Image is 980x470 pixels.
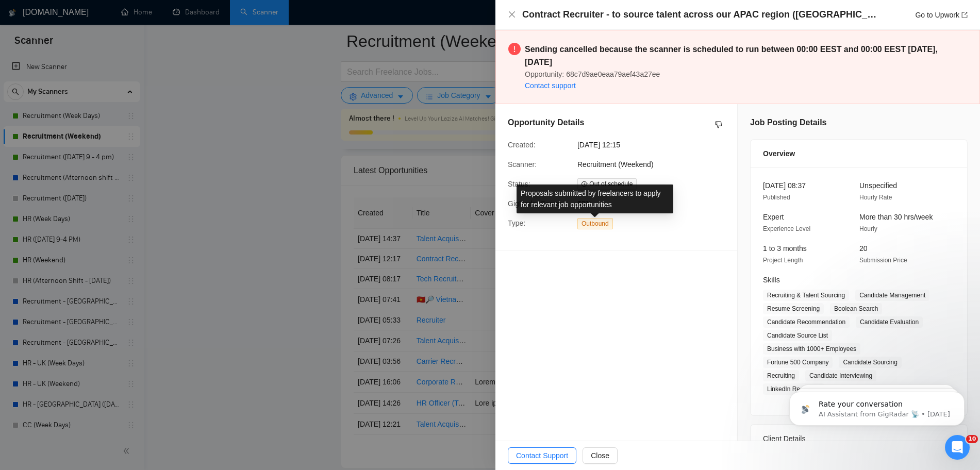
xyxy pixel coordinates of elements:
[508,10,516,19] span: close
[763,316,850,328] span: Candidate Recommendation
[763,181,806,190] span: [DATE] 08:37
[763,290,849,301] span: Recruiting & Talent Sourcing
[525,45,938,66] strong: Sending cancelled because the scanner is scheduled to run between 00:00 EEST and 00:00 EEST [DATE...
[830,303,882,314] span: Boolean Search
[945,435,970,460] iframe: Intercom live chat
[859,213,933,221] span: More than 30 hrs/week
[859,194,892,201] span: Hourly Rate
[763,330,832,341] span: Candidate Source List
[508,10,516,19] button: Close
[763,383,824,395] span: LinkedIn Recruiting
[763,276,780,284] span: Skills
[966,435,978,443] span: 10
[763,357,833,368] span: Fortune 500 Company
[508,43,521,55] span: exclamation-circle
[750,116,826,129] h5: Job Posting Details
[508,447,576,464] button: Contact Support
[774,370,980,442] iframe: Intercom notifications message
[577,218,613,229] span: Outbound
[763,213,784,221] span: Expert
[859,225,877,232] span: Hourly
[712,119,725,131] button: dislike
[763,425,955,452] div: Client Details
[508,180,530,188] span: Status:
[508,141,536,149] span: Created:
[859,181,897,190] span: Unspecified
[763,225,810,232] span: Experience Level
[508,219,525,227] span: Type:
[577,198,732,209] span: 62%
[856,316,923,328] span: Candidate Evaluation
[859,257,907,264] span: Submission Price
[577,139,732,150] span: [DATE] 12:15
[522,8,878,21] h4: Contract Recruiter - to source talent across our APAC region ([GEOGRAPHIC_DATA] / [GEOGRAPHIC_DAT...
[763,343,860,355] span: Business with 1000+ Employees
[583,447,618,464] button: Close
[859,244,868,253] span: 20
[577,178,637,190] span: Out of schedule
[763,194,790,201] span: Published
[508,116,584,129] h5: Opportunity Details
[525,81,576,90] a: Contact support
[582,181,588,187] span: field-time
[715,121,722,129] span: dislike
[855,290,929,301] span: Candidate Management
[763,303,824,314] span: Resume Screening
[591,450,609,461] span: Close
[763,370,799,381] span: Recruiting
[508,199,561,208] span: GigRadar Score:
[763,244,807,253] span: 1 to 3 months
[508,160,537,169] span: Scanner:
[763,257,803,264] span: Project Length
[577,160,654,169] span: Recruitment (Weekend)
[961,12,968,18] span: export
[915,11,968,19] a: Go to Upworkexport
[516,450,568,461] span: Contact Support
[839,357,901,368] span: Candidate Sourcing
[525,70,660,78] span: Opportunity: 68c7d9ae0eaa79aef43a27ee
[763,148,795,159] span: Overview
